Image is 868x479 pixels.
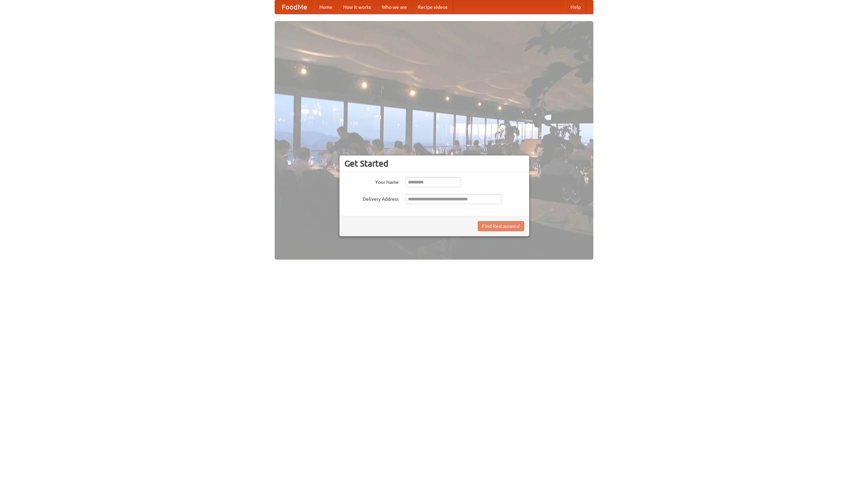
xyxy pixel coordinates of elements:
a: Who we are [376,0,412,14]
label: Delivery Address [344,194,399,202]
button: Find Restaurants! [478,221,524,231]
a: Recipe videos [412,0,453,14]
a: Home [314,0,338,14]
h3: Get Started [344,158,524,169]
label: Your Name [344,177,399,186]
a: Help [565,0,586,14]
a: How it works [338,0,376,14]
a: FoodMe [275,0,314,14]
